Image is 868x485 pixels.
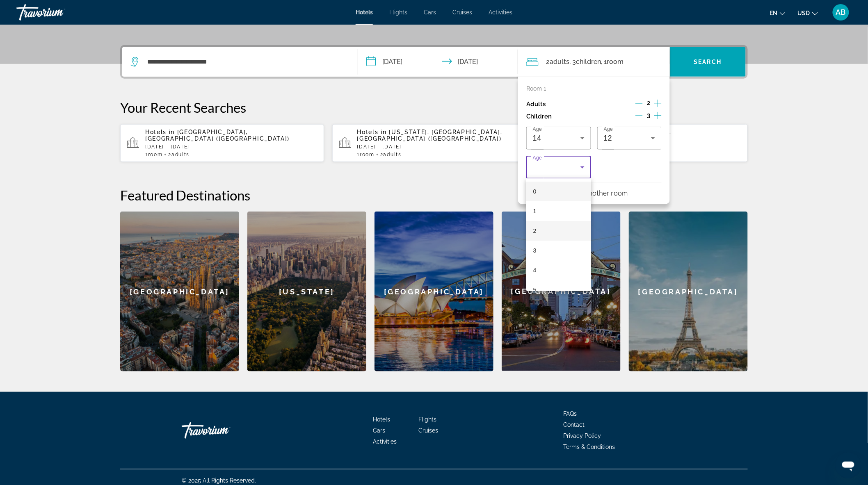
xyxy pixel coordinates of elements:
mat-option: 0 years old [526,182,591,201]
span: 1 [533,206,536,216]
span: 0 [533,187,536,196]
span: 3 [533,246,536,255]
mat-option: 4 years old [526,260,591,280]
mat-option: 2 years old [526,221,591,241]
span: 4 [533,265,536,275]
iframe: Кнопка запуска окна обмена сообщениями [835,452,861,478]
span: 5 [533,285,536,295]
mat-option: 3 years old [526,241,591,260]
mat-option: 1 years old [526,201,591,221]
mat-option: 5 years old [526,280,591,300]
span: 2 [533,226,536,236]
